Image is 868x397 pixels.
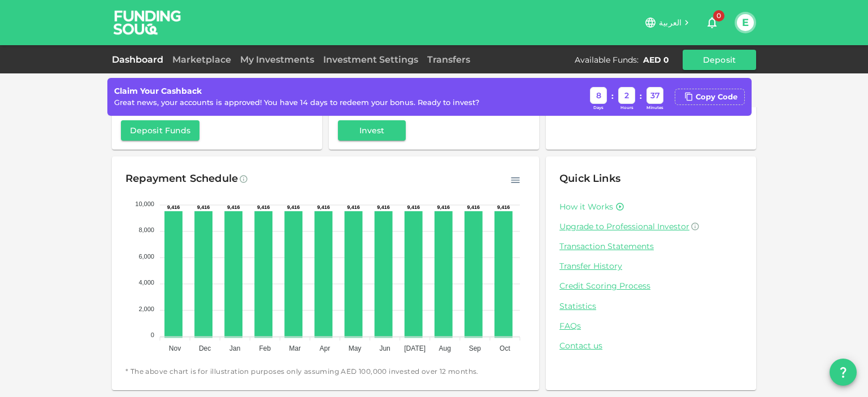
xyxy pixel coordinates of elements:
[559,241,743,252] a: Transaction Statements
[618,87,635,104] div: 2
[611,90,614,102] div: :
[659,18,682,28] span: العربية
[559,301,743,312] a: Statistics
[646,87,663,104] div: 37
[643,54,669,66] div: AED 0
[559,221,689,232] span: Upgrade to Professional Investor
[559,281,743,291] a: Credit Scoring Process
[737,14,754,31] button: E
[469,344,481,352] tspan: Sep
[713,10,724,21] span: 0
[289,344,301,352] tspan: Mar
[379,344,390,352] tspan: Jun
[135,200,154,207] tspan: 10,000
[423,54,475,65] a: Transfers
[646,105,663,111] div: Minutes
[559,202,613,212] a: How it Works
[199,344,211,352] tspan: Dec
[500,344,510,352] tspan: Oct
[151,331,154,338] tspan: 0
[640,90,642,102] div: :
[114,86,202,96] span: Claim Your Cashback
[590,105,607,111] div: Days
[575,54,639,66] div: Available Funds :
[439,344,451,352] tspan: Aug
[338,120,406,141] button: Invest
[701,11,723,34] button: 0
[404,344,426,352] tspan: [DATE]
[114,97,479,108] div: Great news, your accounts is approved! You have 14 days to redeem your bonus. Ready to invest?
[229,344,240,352] tspan: Jan
[559,321,743,331] a: FAQs
[320,344,331,352] tspan: Apr
[830,359,857,386] button: question
[112,54,168,65] a: Dashboard
[138,279,154,286] tspan: 4,000
[138,305,154,312] tspan: 2,000
[168,54,236,65] a: Marketplace
[559,341,743,351] a: Contact us
[559,221,743,232] a: Upgrade to Professional Investor
[125,170,238,188] div: Repayment Schedule
[349,344,362,352] tspan: May
[169,344,181,352] tspan: Nov
[590,87,607,104] div: 8
[319,54,423,65] a: Investment Settings
[138,252,154,259] tspan: 6,000
[696,91,737,103] div: Copy Code
[259,344,271,352] tspan: Feb
[559,172,620,185] span: Quick Links
[138,226,154,233] tspan: 8,000
[618,105,635,111] div: Hours
[683,50,756,70] button: Deposit
[121,120,199,141] button: Deposit Funds
[125,366,526,377] span: * The above chart is for illustration purposes only assuming AED 100,000 invested over 12 months.
[559,261,743,272] a: Transfer History
[236,54,319,65] a: My Investments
